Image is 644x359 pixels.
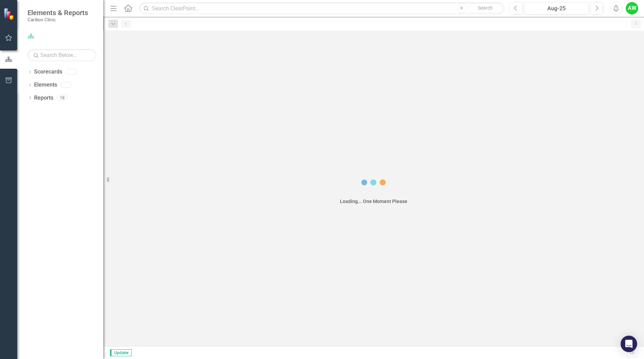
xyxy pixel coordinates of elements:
div: 18 [57,95,68,101]
input: Search Below... [28,49,96,61]
button: AW [626,2,638,14]
img: ClearPoint Strategy [3,7,16,20]
div: Open Intercom Messenger [621,336,637,352]
a: Elements [34,81,57,89]
span: Elements & Reports [28,9,88,17]
a: Reports [34,94,53,102]
div: Loading... One Moment Please [340,198,407,205]
span: Search [478,5,493,11]
input: Search ClearPoint... [139,2,504,14]
div: Aug-25 [527,4,586,13]
small: Carilion Clinic [28,17,88,22]
a: Scorecards [34,68,62,76]
span: Updater [110,349,132,356]
button: Aug-25 [524,2,589,14]
button: Search [468,3,503,13]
